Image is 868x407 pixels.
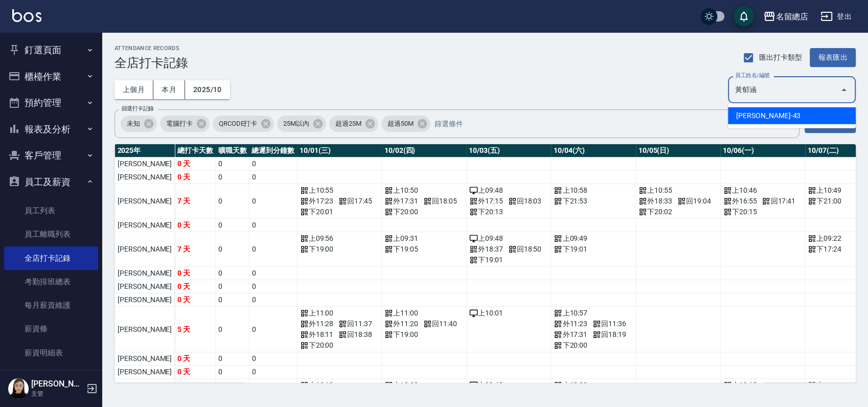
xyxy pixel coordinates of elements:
[175,184,216,219] td: 7 天
[4,222,98,246] a: 員工離職列表
[775,10,808,23] div: 名留總店
[160,119,199,129] span: 電腦打卡
[4,63,98,90] button: 櫃檯作業
[249,307,297,352] td: 0
[115,307,175,352] td: [PERSON_NAME]
[115,144,175,157] th: 2025 年
[554,244,633,255] div: 下 19:01
[175,157,216,171] td: 0 天
[216,171,249,184] td: 0
[728,107,856,124] li: [PERSON_NAME]-43
[554,308,633,319] div: 上 10:57
[300,329,334,340] span: 外 18:11
[384,380,464,391] div: 上 10:22
[384,185,464,196] div: 上 10:50
[816,7,856,26] button: 登出
[4,341,98,365] a: 薪資明細表
[720,144,805,157] th: 10/06(一)
[723,380,803,391] div: 上 10:18
[300,207,379,217] div: 下 20:01
[249,157,297,171] td: 0
[277,116,326,132] div: 25M以內
[216,307,249,352] td: 0
[115,80,153,99] button: 上個月
[115,293,175,307] td: [PERSON_NAME]
[216,232,249,267] td: 0
[277,119,315,129] span: 25M以內
[300,380,379,391] div: 上 10:19
[300,244,379,255] div: 下 19:00
[216,280,249,293] td: 0
[469,244,503,255] span: 外 18:37
[381,116,430,132] div: 超過50M
[175,232,216,267] td: 7 天
[4,317,98,341] a: 薪資條
[638,185,718,196] div: 上 10:55
[175,352,216,366] td: 0 天
[115,171,175,184] td: [PERSON_NAME]
[122,105,154,112] label: 篩選打卡記錄
[216,293,249,307] td: 0
[382,144,467,157] th: 10/02(四)
[300,340,379,351] div: 下 20:00
[153,80,185,99] button: 本月
[554,196,633,207] div: 下 21:53
[216,144,249,157] th: 曠職天數
[249,293,297,307] td: 0
[469,308,549,319] div: 上 10:01
[115,157,175,171] td: [PERSON_NAME]
[4,199,98,222] a: 員工列表
[175,219,216,232] td: 0 天
[466,144,551,157] th: 10/03(五)
[160,116,210,132] div: 電腦打卡
[175,366,216,379] td: 0 天
[551,144,636,157] th: 10/04(六)
[300,185,379,196] div: 上 10:55
[121,116,157,132] div: 未知
[300,319,334,329] span: 外 11:28
[12,9,41,22] img: Logo
[592,319,626,329] span: 回 11:36
[762,196,795,207] span: 回 17:41
[734,6,754,27] button: save
[249,219,297,232] td: 0
[4,142,98,169] button: 客戶管理
[249,171,297,184] td: 0
[759,52,802,63] span: 匯出打卡類型
[384,207,464,217] div: 下 20:00
[216,352,249,366] td: 0
[175,280,216,293] td: 0 天
[810,48,856,67] button: 報表匯出
[249,366,297,379] td: 0
[4,270,98,293] a: 考勤排班總表
[381,119,420,129] span: 超過50M
[216,366,249,379] td: 0
[636,144,721,157] th: 10/05(日)
[554,380,633,391] div: 上 10:20
[329,116,378,132] div: 超過25M
[432,115,766,133] input: 篩選條件
[384,308,464,319] div: 上 11:00
[384,329,464,340] div: 下 19:00
[4,37,98,63] button: 釘選頁面
[592,329,626,340] span: 回 18:19
[836,82,852,98] button: Close
[723,196,757,207] span: 外 16:55
[115,267,175,280] td: [PERSON_NAME]
[249,144,297,157] th: 總遲到分鐘數
[175,307,216,352] td: 5 天
[300,196,334,207] span: 外 17:23
[4,293,98,317] a: 每月薪資維護
[735,72,769,79] label: 員工姓名/編號
[115,219,175,232] td: [PERSON_NAME]
[554,329,587,340] span: 外 17:31
[4,89,98,116] button: 預約管理
[249,280,297,293] td: 0
[4,369,98,395] button: 商品管理
[115,366,175,379] td: [PERSON_NAME]
[175,144,216,157] th: 總打卡天數
[4,169,98,195] button: 員工及薪資
[469,207,549,217] div: 下 20:13
[249,184,297,219] td: 0
[384,196,418,207] span: 外 17:31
